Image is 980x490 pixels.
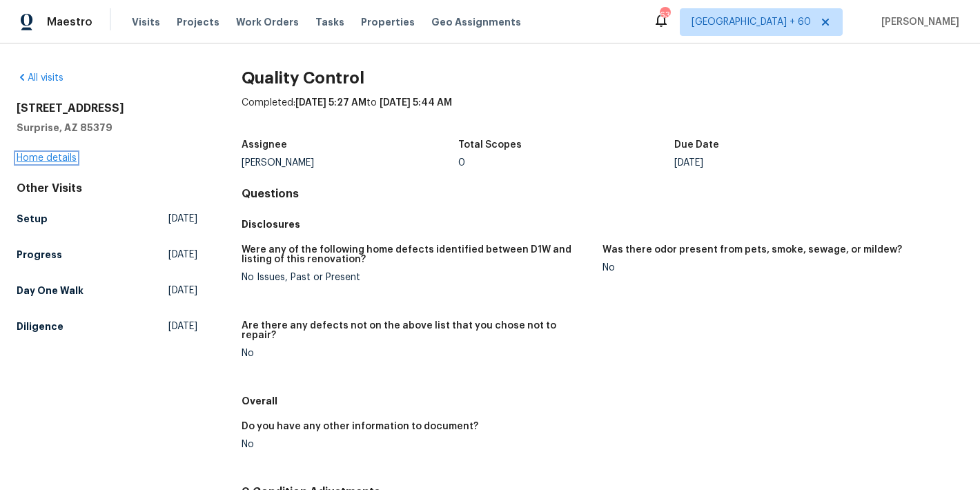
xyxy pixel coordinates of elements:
[242,217,963,231] h5: Disclosures
[380,98,452,108] span: [DATE] 5:44 AM
[47,15,92,29] span: Maestro
[177,15,219,29] span: Projects
[602,263,952,273] div: No
[17,248,62,262] h5: Progress
[674,158,891,168] div: [DATE]
[17,153,77,163] a: Home details
[17,278,197,303] a: Day One Walk[DATE]
[168,284,197,297] span: [DATE]
[17,206,197,231] a: Setup[DATE]
[242,96,963,132] div: Completed: to
[431,15,521,29] span: Geo Assignments
[242,158,458,168] div: [PERSON_NAME]
[692,15,811,29] span: [GEOGRAPHIC_DATA] + 60
[242,349,591,358] div: No
[17,242,197,267] a: Progress[DATE]
[242,245,591,264] h5: Were any of the following home defects identified between D1W and listing of this renovation?
[17,73,63,83] a: All visits
[242,440,591,449] div: No
[17,314,197,339] a: Diligence[DATE]
[168,212,197,226] span: [DATE]
[17,284,84,297] h5: Day One Walk
[242,422,478,431] h5: Do you have any other information to document?
[17,121,197,135] h5: Surprise, AZ 85379
[295,98,366,108] span: [DATE] 5:27 AM
[17,101,197,115] h2: [STREET_ADDRESS]
[132,15,160,29] span: Visits
[242,273,591,282] div: No Issues, Past or Present
[242,140,287,150] h5: Assignee
[17,320,63,333] h5: Diligence
[242,71,963,85] h2: Quality Control
[315,17,344,27] span: Tasks
[660,8,669,22] div: 631
[361,15,415,29] span: Properties
[458,140,522,150] h5: Total Scopes
[242,321,591,340] h5: Are there any defects not on the above list that you chose not to repair?
[17,212,48,226] h5: Setup
[458,158,675,168] div: 0
[236,15,299,29] span: Work Orders
[876,15,959,29] span: [PERSON_NAME]
[168,248,197,262] span: [DATE]
[242,187,963,201] h4: Questions
[674,140,719,150] h5: Due Date
[168,320,197,333] span: [DATE]
[242,394,963,408] h5: Overall
[602,245,902,255] h5: Was there odor present from pets, smoke, sewage, or mildew?
[17,182,197,195] div: Other Visits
